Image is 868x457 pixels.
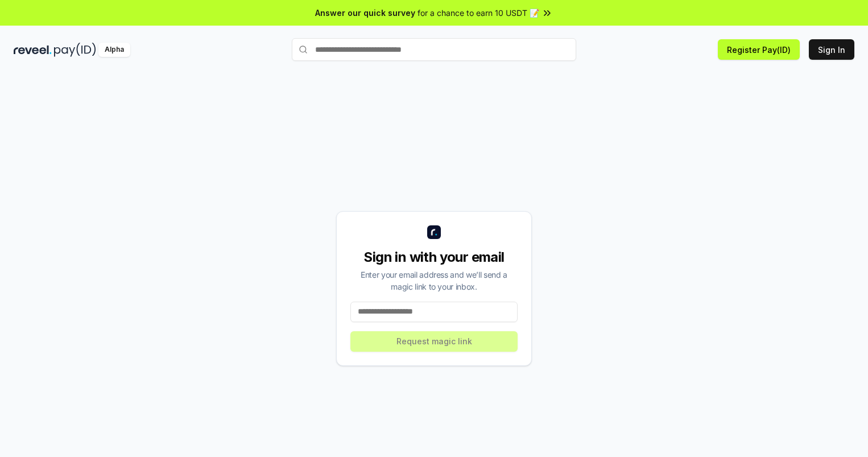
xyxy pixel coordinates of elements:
button: Sign In [809,39,854,60]
div: Enter your email address and we’ll send a magic link to your inbox. [350,269,518,293]
span: for a chance to earn 10 USDT 📝 [418,7,539,19]
img: reveel_dark [14,43,52,57]
span: Answer our quick survey [315,7,415,19]
img: pay_id [54,43,96,57]
div: Alpha [98,43,130,57]
img: logo_small [427,225,441,239]
div: Sign in with your email [350,248,518,266]
button: Register Pay(ID) [718,39,800,60]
